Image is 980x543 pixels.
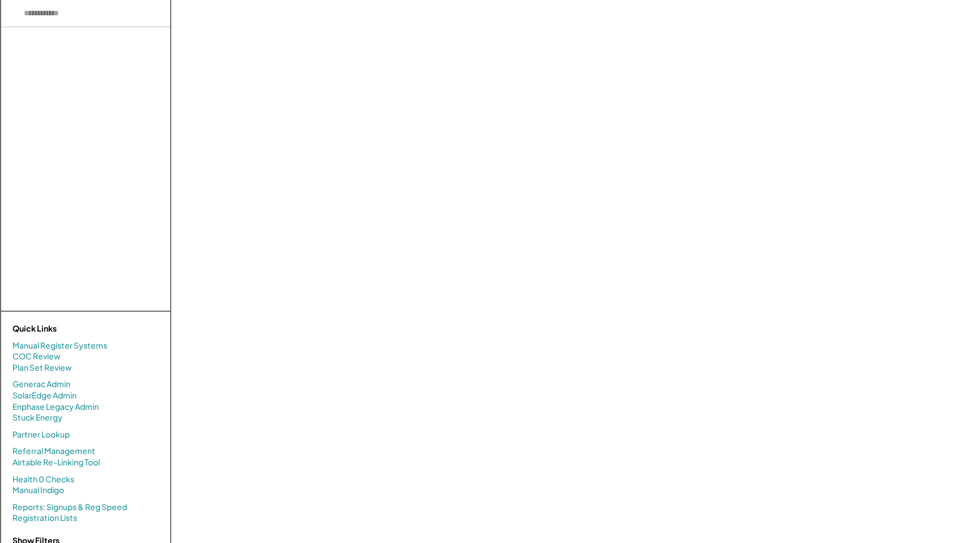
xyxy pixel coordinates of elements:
[12,502,127,513] a: Reports: Signups & Reg Speed
[12,512,77,524] a: Registration Lists
[12,362,72,374] a: Plan Set Review
[12,340,107,351] a: Manual Register Systems
[12,401,99,413] a: Enphase Legacy Admin
[12,446,95,457] a: Referral Management
[12,323,126,334] div: Quick Links
[12,351,61,362] a: COC Review
[12,457,100,468] a: Airtable Re-Linking Tool
[12,429,70,440] a: Partner Lookup
[12,390,77,401] a: SolarEdge Admin
[12,485,64,496] a: Manual Indigo
[12,474,74,485] a: Health 0 Checks
[12,379,70,390] a: Generac Admin
[12,412,62,423] a: Stuck Energy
